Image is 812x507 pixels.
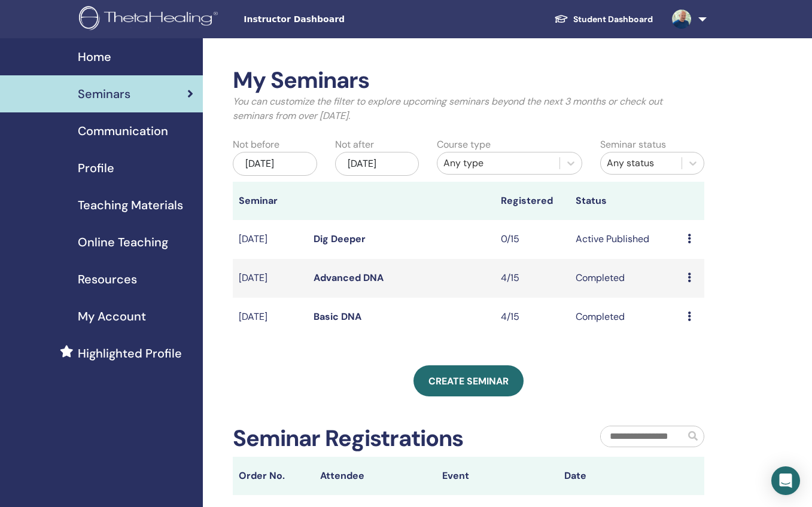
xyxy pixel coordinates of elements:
[78,344,182,362] span: Highlighted Profile
[78,85,130,103] span: Seminars
[495,182,570,220] th: Registered
[78,48,111,66] span: Home
[495,259,570,298] td: 4/15
[233,138,279,152] label: Not before
[78,196,183,214] span: Teaching Materials
[335,152,419,176] div: [DATE]
[413,365,524,396] a: Create seminar
[314,271,384,284] a: Advanced DNA
[570,182,682,220] th: Status
[570,220,682,259] td: Active Published
[78,233,168,251] span: Online Teaching
[78,307,146,325] span: My Account
[495,220,570,259] td: 0/15
[554,14,568,24] img: graduation-cap-white.svg
[558,457,680,495] th: Date
[570,298,682,337] td: Completed
[607,156,676,170] div: Any status
[233,182,308,220] th: Seminar
[672,10,691,29] img: default.jpg
[78,122,168,140] span: Communication
[570,259,682,298] td: Completed
[428,375,509,387] span: Create seminar
[233,152,317,176] div: [DATE]
[495,298,570,337] td: 4/15
[335,138,374,152] label: Not after
[545,8,662,30] a: Student Dashboard
[436,457,558,495] th: Event
[233,298,308,337] td: [DATE]
[233,457,314,495] th: Order No.
[233,67,704,94] h2: My Seminars
[600,138,666,152] label: Seminar status
[233,259,308,298] td: [DATE]
[314,457,436,495] th: Attendee
[437,138,491,152] label: Course type
[314,233,366,245] a: Dig Deeper
[771,466,800,495] div: Open Intercom Messenger
[233,220,308,259] td: [DATE]
[443,156,554,170] div: Any type
[78,270,137,288] span: Resources
[78,159,114,177] span: Profile
[244,13,423,26] span: Instructor Dashboard
[233,94,704,123] p: You can customize the filter to explore upcoming seminars beyond the next 3 months or check out s...
[314,310,361,323] a: Basic DNA
[79,6,222,33] img: logo.png
[233,425,463,453] h2: Seminar Registrations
